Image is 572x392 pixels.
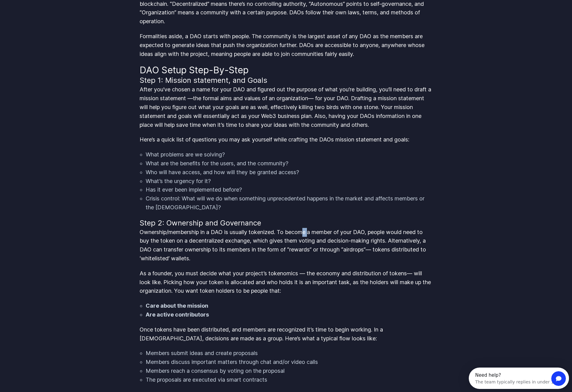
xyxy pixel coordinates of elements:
div: The team typically replies in under 1h [6,10,88,16]
h2: DAO Setup Step-By-Step [140,64,433,75]
h3: Step 1: Mission statement, and Goals [140,75,433,85]
iframe: Intercom live chat discovery launcher [469,368,569,389]
li: What’s the urgency for it? [146,177,433,186]
h3: Step 2: Ownership and Governance [140,218,433,228]
p: Formalities aside, a DAO starts with people. The community is the largest asset of any DAO as the... [140,32,433,58]
div: Need help? [6,5,88,10]
p: Once tokens have been distributed, and members are recognized it’s time to begin working. In a [D... [140,325,433,343]
li: Members submit ideas and create proposals [146,349,433,358]
strong: Care about the mission [146,302,208,309]
p: Here’s a quick list of questions you may ask yourself while crafting the DAOs mission statement a... [140,135,433,144]
div: Open Intercom Messenger [2,2,106,19]
li: Who will have access, and how will they be granted access? [146,168,433,177]
li: Members reach a consensus by voting on the proposal [146,367,433,376]
li: Members discuss important matters through chat and/or video calls [146,358,433,367]
li: The proposals are executed via smart contracts [146,376,433,384]
p: After you’ve chosen a name for your DAO and figured out the purpose of what you’re building, you’... [140,85,433,129]
li: Has it ever been implemented before? [146,185,433,194]
p: As a founder, you must decide what your project’s tokenomics — the economy and distribution of to... [140,269,433,295]
strong: Are active contributors [146,311,209,318]
li: Crisis control: What will we do when something unprecedented happens in the market and affects me... [146,194,433,212]
li: What are the benefits for the users, and the community? [146,159,433,168]
li: What problems are we solving? [146,150,433,159]
p: Ownership/membership in a DAO is usually tokenized. To become a member of your DAO, people would ... [140,228,433,263]
iframe: Intercom live chat [551,371,566,386]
